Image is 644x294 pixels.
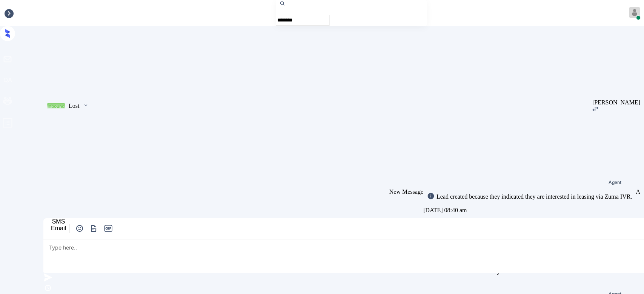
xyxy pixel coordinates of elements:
[435,193,632,200] div: Lead created because they indicated they are interested in leasing via Zuma IVR.
[69,103,79,109] div: Lost
[423,205,636,216] div: [DATE] 08:40 am
[4,10,74,17] div: Inbox / [PERSON_NAME] .
[592,99,640,106] div: [PERSON_NAME]
[43,273,52,282] img: icon-zuma
[609,180,621,185] span: Agent
[427,192,435,200] img: icon-zuma
[51,218,66,225] div: SMS
[75,224,84,233] img: icon-zuma
[83,102,89,109] img: icon-zuma
[389,188,423,195] span: New Message
[2,118,13,131] span: profile
[629,7,640,18] img: avatar
[592,107,598,111] img: icon-zuma
[51,225,66,232] div: Email
[636,188,640,195] div: A
[89,224,98,233] img: icon-zuma
[43,283,52,292] img: icon-zuma
[48,103,65,109] div: Inbound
